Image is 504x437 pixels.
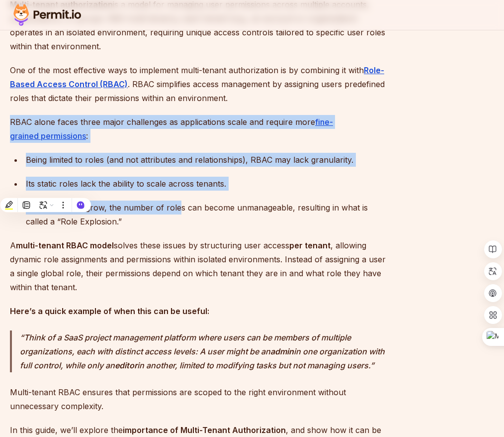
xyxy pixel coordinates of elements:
[10,306,209,316] strong: Here’s a quick example of when this can be useful:
[289,240,331,250] strong: per tenant
[10,117,333,141] a: fine-grained permissions
[26,177,392,191] div: Its static roles lack the ability to scale across tenants.
[10,115,392,143] p: RBAC alone faces three major challenges as applications scale and require more :
[10,63,392,105] p: One of the most effective ways to implement multi-tenant authorization is by combining it with . ...
[16,240,114,250] strong: multi-tenant RBAC model
[10,2,84,28] img: Permit logo
[10,385,392,413] p: Multi-tenant RBAC ensures that permissions are scoped to the right environment without unnecessar...
[26,201,392,228] div: As applications grow, the number of roles can become unmanageable, resulting in what is called a ...
[10,65,384,89] a: Role-Based Access Control (RBAC)
[270,346,294,356] strong: admin
[20,330,392,372] p: Think of a SaaS project management platform where users can be members of multiple organizations,...
[123,425,286,435] strong: importance of Multi-Tenant Authorization
[115,360,137,370] strong: editor
[10,238,392,294] p: A solves these issues by structuring user access , allowing dynamic role assignments and permissi...
[26,153,392,167] div: Being limited to roles (and not attributes and relationships), RBAC may lack granularity.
